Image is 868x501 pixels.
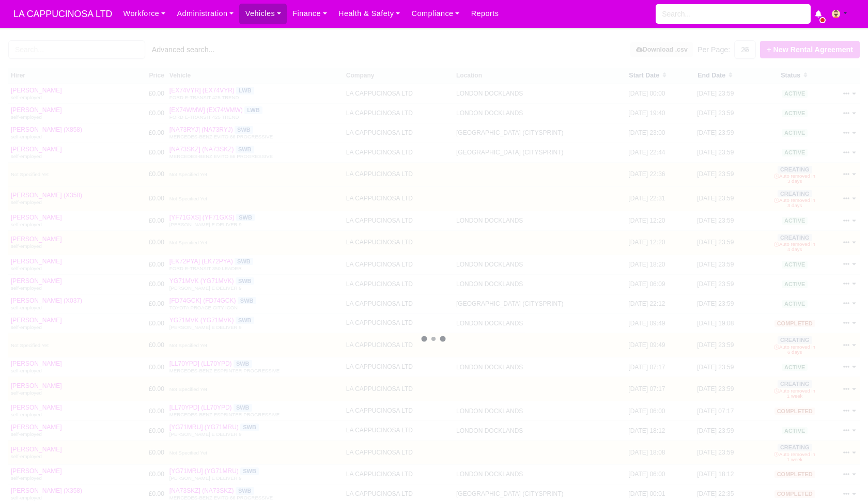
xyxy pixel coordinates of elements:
input: Search... [656,4,811,24]
a: Administration [171,4,239,24]
a: Compliance [406,4,465,24]
a: LA CAPPUCINOSA LTD [8,4,117,24]
a: Reports [465,4,504,24]
a: Health & Safety [333,4,406,24]
span: LA CAPPUCINOSA LTD [8,4,117,24]
a: Workforce [117,4,171,24]
a: Vehicles [239,4,287,24]
a: Finance [287,4,333,24]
